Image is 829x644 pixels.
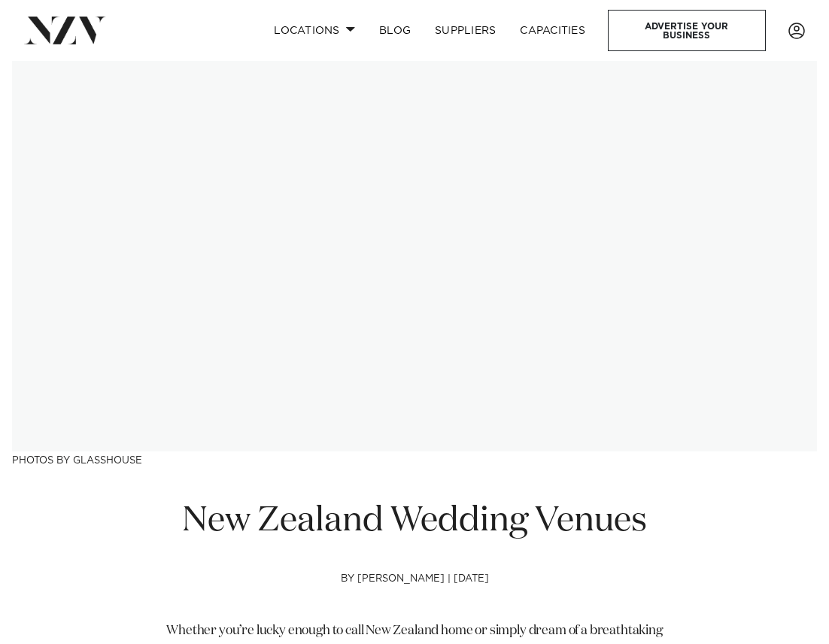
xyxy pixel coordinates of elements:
h4: by [PERSON_NAME] | [DATE] [157,573,672,621]
a: Capacities [508,14,597,47]
h3: Photos by Glasshouse [12,451,817,467]
a: Locations [262,14,367,47]
a: Advertise your business [608,10,766,51]
a: BLOG [367,14,423,47]
img: nzv-logo.png [24,17,106,44]
a: SUPPLIERS [423,14,508,47]
h1: New Zealand Wedding Venues [157,498,672,543]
